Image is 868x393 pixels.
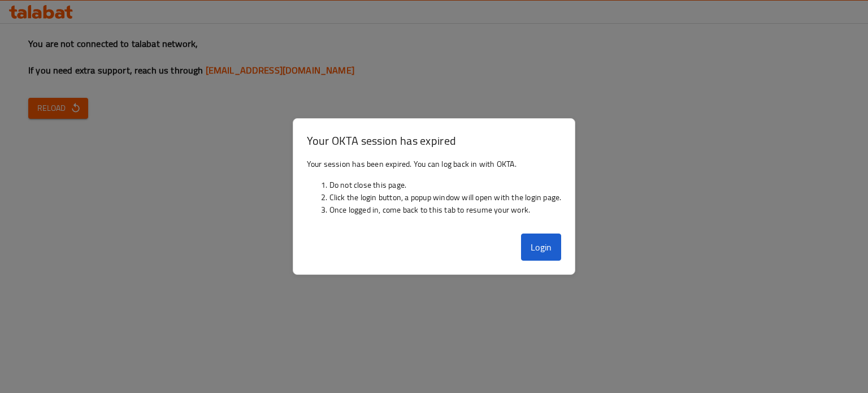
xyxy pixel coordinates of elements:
[329,179,562,191] li: Do not close this page.
[329,191,562,204] li: Click the login button, a popup window will open with the login page.
[293,153,575,229] div: Your session has been expired. You can log back in with OKTA.
[307,132,562,149] h3: Your OKTA session has expired
[329,204,562,216] li: Once logged in, come back to this tab to resume your work.
[521,234,562,261] button: Login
